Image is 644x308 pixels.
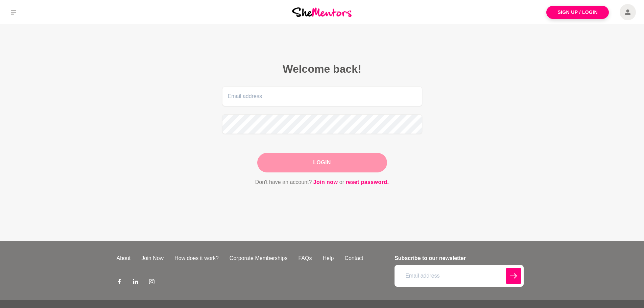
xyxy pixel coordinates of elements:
[169,254,224,262] a: How does it work?
[111,254,136,262] a: About
[317,254,339,262] a: Help
[339,254,368,262] a: Contact
[133,279,138,287] a: LinkedIn
[292,7,352,17] img: She Mentors Logo
[222,62,422,76] h2: Welcome back!
[222,87,422,106] input: Email address
[136,254,169,262] a: Join Now
[293,254,317,262] a: FAQs
[222,178,422,187] p: Don't have an account? or
[149,279,154,287] a: Instagram
[395,265,523,287] input: Email address
[546,6,609,19] a: Sign Up / Login
[313,178,338,187] a: Join now
[224,254,293,262] a: Corporate Memberships
[345,178,389,187] a: reset password.
[395,254,523,262] h4: Subscribe to our newsletter
[117,279,122,287] a: Facebook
